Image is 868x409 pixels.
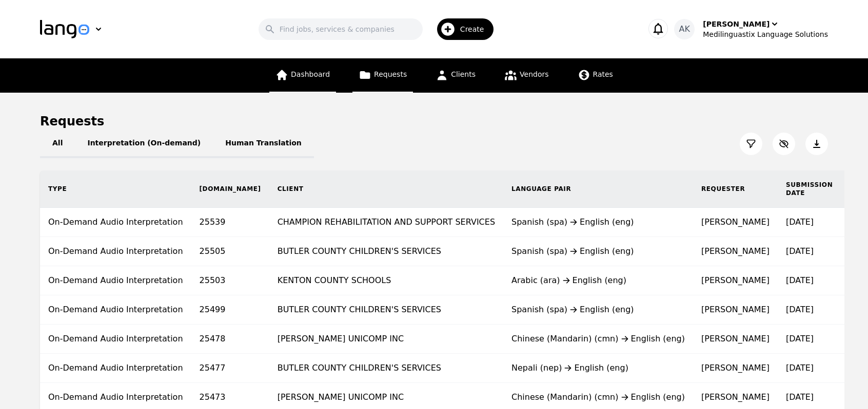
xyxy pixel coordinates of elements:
[593,70,613,78] span: Rates
[460,24,491,34] span: Create
[269,354,503,383] td: BUTLER COUNTY CHILDREN'S SERVICES
[778,170,841,208] th: Submission Date
[40,170,191,208] th: Type
[786,217,814,227] time: [DATE]
[352,58,413,93] a: Requests
[786,363,814,373] time: [DATE]
[374,70,407,78] span: Requests
[40,130,75,158] button: All
[520,70,548,78] span: Vendors
[674,19,828,39] button: AK[PERSON_NAME]Medilinguastix Language Solutions
[269,237,503,266] td: BUTLER COUNTY CHILDREN'S SERVICES
[191,295,269,325] td: 25499
[693,354,778,383] td: [PERSON_NAME]
[503,170,693,208] th: Language Pair
[511,274,685,287] div: Arabic (ara) English (eng)
[191,237,269,266] td: 25505
[269,325,503,354] td: [PERSON_NAME] UNICOMP INC
[693,295,778,325] td: [PERSON_NAME]
[269,295,503,325] td: BUTLER COUNTY CHILDREN'S SERVICES
[269,266,503,295] td: KENTON COUNTY SCHOOLS
[703,29,828,39] div: Medilinguastix Language Solutions
[191,170,269,208] th: [DOMAIN_NAME]
[291,70,330,78] span: Dashboard
[40,208,191,237] td: On-Demand Audio Interpretation
[40,325,191,354] td: On-Demand Audio Interpretation
[679,23,690,35] span: AK
[511,333,685,345] div: Chinese (Mandarin) (cmn) English (eng)
[269,208,503,237] td: CHAMPION REHABILITATION AND SUPPORT SERVICES
[773,133,795,155] button: Customize Column View
[40,113,104,130] h1: Requests
[191,325,269,354] td: 25478
[786,246,814,256] time: [DATE]
[693,325,778,354] td: [PERSON_NAME]
[498,58,555,93] a: Vendors
[40,20,89,38] img: Logo
[40,295,191,325] td: On-Demand Audio Interpretation
[511,216,685,228] div: Spanish (spa) English (eng)
[40,237,191,266] td: On-Demand Audio Interpretation
[703,19,770,29] div: [PERSON_NAME]
[191,266,269,295] td: 25503
[511,304,685,316] div: Spanish (spa) English (eng)
[259,18,423,40] input: Find jobs, services & companies
[269,58,336,93] a: Dashboard
[191,354,269,383] td: 25477
[786,275,814,285] time: [DATE]
[740,133,762,155] button: Filter
[786,334,814,343] time: [DATE]
[511,362,685,374] div: Nepali (nep) English (eng)
[213,130,314,158] button: Human Translation
[191,208,269,237] td: 25539
[786,305,814,314] time: [DATE]
[693,208,778,237] td: [PERSON_NAME]
[40,354,191,383] td: On-Demand Audio Interpretation
[269,170,503,208] th: Client
[40,266,191,295] td: On-Demand Audio Interpretation
[693,237,778,266] td: [PERSON_NAME]
[571,58,619,93] a: Rates
[805,133,828,155] button: Export Jobs
[423,14,500,44] button: Create
[693,170,778,208] th: Requester
[75,130,213,158] button: Interpretation (On-demand)
[693,266,778,295] td: [PERSON_NAME]
[511,245,685,257] div: Spanish (spa) English (eng)
[786,392,814,402] time: [DATE]
[429,58,482,93] a: Clients
[451,70,476,78] span: Clients
[511,391,685,403] div: Chinese (Mandarin) (cmn) English (eng)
